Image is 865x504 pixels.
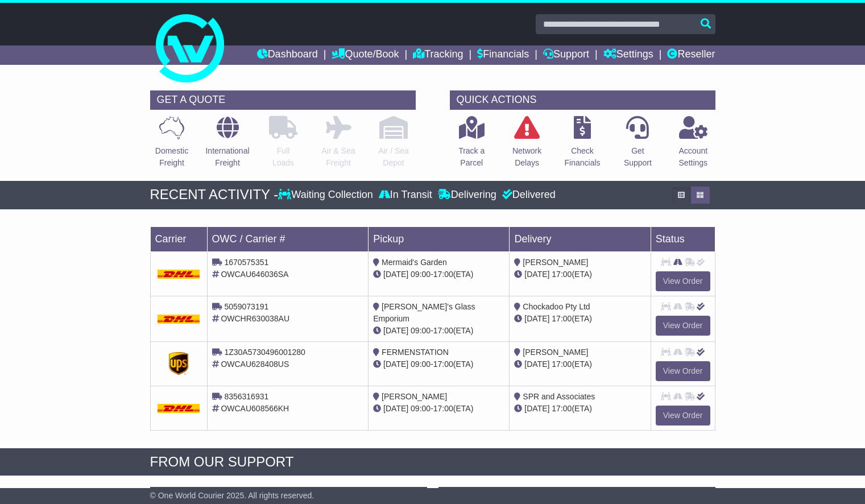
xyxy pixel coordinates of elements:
span: 1Z30A5730496001280 [224,348,305,357]
div: - (ETA) [373,403,504,415]
span: Mermaid's Garden [382,258,447,267]
p: Get Support [624,145,652,169]
div: - (ETA) [373,358,504,370]
td: Delivery [510,226,651,251]
span: OWCAU628408US [221,360,289,369]
span: OWCAU608566KH [221,404,289,413]
span: 17:00 [433,360,453,369]
a: AccountSettings [678,115,709,175]
a: InternationalFreight [205,115,250,175]
span: 1670575351 [224,258,268,267]
a: DomesticFreight [155,115,189,175]
a: Track aParcel [458,115,485,175]
span: [DATE] [383,270,408,279]
span: Chockadoo Pty Ltd [523,302,590,311]
span: [DATE] [524,270,549,279]
p: Full Loads [269,145,297,169]
div: FROM OUR SUPPORT [150,454,715,470]
span: [DATE] [383,404,408,413]
td: Status [651,226,715,251]
a: Quote/Book [332,46,399,65]
span: 5059073191 [224,302,268,311]
a: View Order [656,316,710,336]
span: OWCHR630038AU [221,314,289,323]
a: View Order [656,271,710,291]
div: GET A QUOTE [150,90,416,110]
div: Delivering [435,189,499,201]
div: - (ETA) [373,268,504,280]
span: SPR and Associates [523,392,595,401]
p: Air / Sea Depot [378,145,409,169]
span: 09:00 [411,326,431,335]
p: Network Delays [512,145,541,169]
a: View Order [656,406,710,425]
span: 17:00 [552,404,572,413]
div: RECENT ACTIVITY - [150,187,279,203]
span: [PERSON_NAME]'s Glass Emporium [373,302,475,323]
p: Air & Sea Freight [321,145,355,169]
img: DHL.png [158,270,200,279]
span: 09:00 [411,404,431,413]
div: (ETA) [514,313,645,325]
p: Check Financials [565,145,601,169]
div: QUICK ACTIONS [450,90,715,110]
span: 17:00 [433,326,453,335]
span: [DATE] [383,360,408,369]
p: Account Settings [679,145,708,169]
span: [PERSON_NAME] [523,258,588,267]
div: (ETA) [514,358,645,370]
span: 17:00 [433,404,453,413]
span: 09:00 [411,360,431,369]
span: [DATE] [524,360,549,369]
div: - (ETA) [373,325,504,337]
p: Domestic Freight [155,145,188,169]
p: International Freight [205,145,249,169]
div: (ETA) [514,403,645,415]
td: OWC / Carrier # [207,226,369,251]
img: DHL.png [158,404,200,413]
div: In Transit [376,189,435,201]
a: Tracking [413,46,463,65]
span: 17:00 [433,270,453,279]
span: 17:00 [552,314,572,323]
a: Support [543,46,589,65]
span: 8356316931 [224,392,268,401]
span: 17:00 [552,360,572,369]
span: [DATE] [524,314,549,323]
img: DHL.png [158,315,200,324]
span: OWCAU646036SA [221,270,288,279]
td: Pickup [369,226,510,251]
span: [DATE] [383,326,408,335]
div: Delivered [499,189,556,201]
a: Settings [603,46,653,65]
span: [PERSON_NAME] [382,392,447,401]
a: CheckFinancials [564,115,601,175]
a: NetworkDelays [512,115,542,175]
div: Waiting Collection [278,189,375,201]
p: Track a Parcel [458,145,485,169]
a: Reseller [667,46,715,65]
a: Dashboard [257,46,318,65]
span: 09:00 [411,270,431,279]
span: © One World Courier 2025. All rights reserved. [150,491,314,500]
span: [DATE] [524,404,549,413]
img: GetCarrierServiceDarkLogo [169,352,188,375]
td: Carrier [150,226,207,251]
span: 17:00 [552,270,572,279]
span: FERMENSTATION [382,348,449,357]
a: GetSupport [623,115,652,175]
a: Financials [477,46,529,65]
span: [PERSON_NAME] [523,348,588,357]
a: View Order [656,361,710,381]
div: (ETA) [514,268,645,280]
